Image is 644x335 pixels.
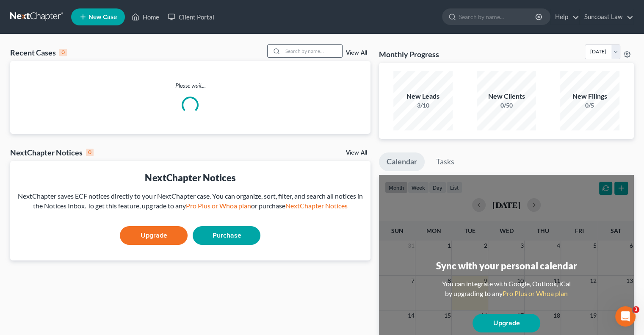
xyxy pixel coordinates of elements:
[633,306,639,313] span: 3
[379,152,425,171] a: Calendar
[86,149,94,156] div: 0
[127,9,163,25] a: Home
[10,81,370,90] p: Please wait...
[580,9,633,25] a: Suncoast Law
[10,47,67,58] div: Recent Cases
[59,49,67,56] div: 0
[436,259,577,272] div: Sync with your personal calendar
[551,9,579,25] a: Help
[379,49,439,59] h3: Monthly Progress
[283,45,342,57] input: Search by name...
[615,306,636,327] iframe: Intercom live chat
[17,171,364,184] div: NextChapter Notices
[473,314,540,332] a: Upgrade
[560,101,619,110] div: 0/5
[477,91,536,101] div: New Clients
[459,9,536,25] input: Search by name...
[120,226,188,245] a: Upgrade
[560,91,619,101] div: New Filings
[163,9,218,25] a: Client Portal
[439,279,574,299] div: You can integrate with Google, Outlook, iCal by upgrading to any
[193,226,260,245] a: Purchase
[393,101,453,110] div: 3/10
[88,14,117,20] span: New Case
[393,91,453,101] div: New Leads
[428,152,462,171] a: Tasks
[346,50,367,56] a: View All
[185,202,251,210] a: Pro Plus or Whoa plan
[477,101,536,110] div: 0/50
[503,289,568,297] a: Pro Plus or Whoa plan
[10,147,94,158] div: NextChapter Notices
[285,202,347,210] a: NextChapter Notices
[346,150,367,156] a: View All
[17,191,364,211] div: NextChapter saves ECF notices directly to your NextChapter case. You can organize, sort, filter, ...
